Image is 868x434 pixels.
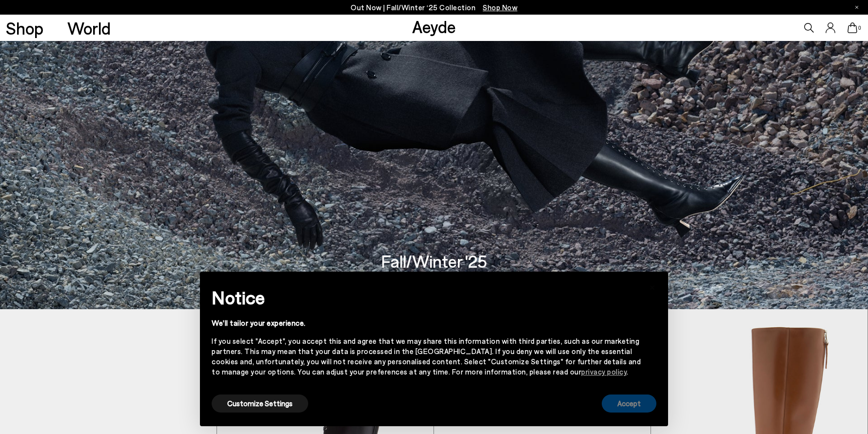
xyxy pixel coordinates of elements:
[602,395,656,413] button: Accept
[351,1,517,14] p: Out Now | Fall/Winter ‘25 Collection
[212,395,308,413] button: Customize Settings
[483,3,517,12] span: Navigate to /collections/new-in
[848,22,857,33] a: 0
[641,275,664,298] button: Close this notice
[67,20,111,37] a: World
[649,279,656,293] span: ×
[212,318,641,328] div: We'll tailor your experience.
[857,25,862,31] span: 0
[381,253,487,270] h3: Fall/Winter '25
[212,336,641,377] div: If you select "Accept", you accept this and agree that we may share this information with third p...
[6,20,43,37] a: Shop
[212,285,641,310] h2: Notice
[581,367,627,376] a: privacy policy
[412,16,456,37] a: Aeyde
